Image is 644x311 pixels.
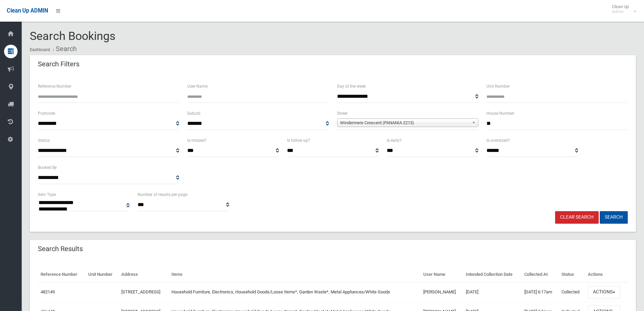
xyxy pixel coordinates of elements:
td: [DATE] [463,282,522,302]
label: Is early? [387,137,402,144]
label: Unit Number [486,83,510,90]
label: Is follow up? [287,137,310,144]
th: Intended Collection Date [463,267,522,282]
a: Clear Search [555,211,599,224]
span: Windermere Crescent (PANANIA 2213) [340,119,469,127]
th: Items [169,267,421,282]
label: Status [38,137,50,144]
td: [DATE] 6:17am [522,282,559,302]
label: Is oversized? [486,137,510,144]
th: Unit Number [86,267,119,282]
label: Number of results per page [138,191,187,198]
label: Booked By [38,164,57,171]
span: Search Bookings [30,29,116,43]
td: Collected [559,282,585,302]
a: 482149 [41,289,55,294]
th: Collected At [522,267,559,282]
th: User Name [421,267,463,282]
label: User Name [187,83,208,90]
th: Reference Number [38,267,86,282]
label: Is missed? [187,137,207,144]
header: Search Filters [30,58,88,71]
header: Search Results [30,242,91,256]
label: Day of the week [337,83,366,90]
label: Reference Number [38,83,71,90]
label: Postcode [38,110,55,117]
label: House Number [486,110,514,117]
td: [PERSON_NAME] [421,282,463,302]
span: Clean Up [609,4,636,14]
label: Suburb [187,110,200,117]
th: Address [119,267,168,282]
label: Street [337,110,348,117]
button: Actions [588,286,620,298]
small: Admin [612,9,629,14]
a: Dashboard [30,47,50,52]
button: Search [600,211,628,224]
th: Actions [585,267,628,282]
th: Status [559,267,585,282]
li: Search [51,43,77,55]
label: Item Type [38,191,56,198]
span: Clean Up ADMIN [7,7,48,14]
a: [STREET_ADDRESS] [121,289,160,294]
td: Household Furniture, Electronics, Household Goods/Loose Items*, Garden Waste*, Metal Appliances/W... [169,282,421,302]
